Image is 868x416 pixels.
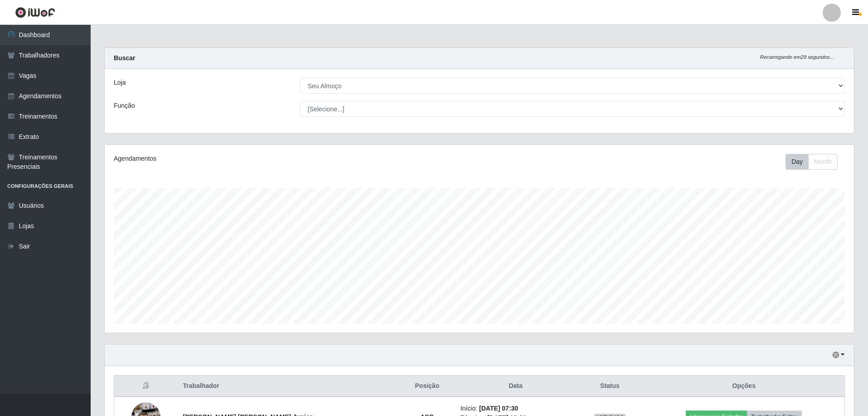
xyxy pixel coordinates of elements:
[114,78,126,87] label: Loja
[576,376,643,397] th: Status
[808,154,838,170] button: Month
[760,54,834,60] i: Recarregando em 29 segundos...
[15,7,55,18] img: CoreUI Logo
[786,154,809,170] button: Day
[114,54,135,62] strong: Buscar
[455,376,577,397] th: Data
[479,405,518,412] time: [DATE] 07:30
[177,376,399,397] th: Trabalhador
[644,376,845,397] th: Opções
[786,154,838,170] div: First group
[399,376,455,397] th: Posição
[461,404,571,413] li: Início:
[114,154,411,163] div: Agendamentos
[786,154,845,170] div: Toolbar with button groups
[114,101,135,110] label: Função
